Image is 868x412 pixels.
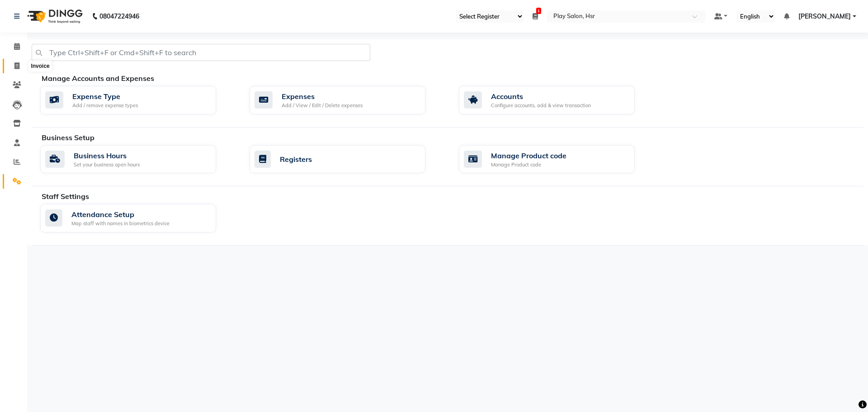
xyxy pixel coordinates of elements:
div: Accounts [491,91,591,102]
a: Registers [250,145,445,174]
span: 1 [536,8,541,14]
b: 08047224946 [99,4,139,29]
div: Registers [280,154,312,165]
a: Expense TypeAdd / remove expense types [40,86,236,114]
img: logo [23,4,85,29]
a: AccountsConfigure accounts, add & view transaction [459,86,655,114]
div: Expenses [282,91,363,102]
div: Add / remove expense types [72,102,138,109]
div: Manage Product code [491,161,566,169]
div: Attendance Setup [71,209,170,220]
a: Manage Product codeManage Product code [459,145,655,174]
input: Type Ctrl+Shift+F or Cmd+Shift+F to search [32,44,370,61]
a: 1 [533,12,538,20]
div: Set your business open hours [74,161,140,169]
div: Add / View / Edit / Delete expenses [282,102,363,109]
div: Manage Product code [491,150,566,161]
div: Configure accounts, add & view transaction [491,102,591,109]
a: ExpensesAdd / View / Edit / Delete expenses [250,86,445,114]
a: Attendance SetupMap staff with names in biometrics device [40,204,236,232]
div: Expense Type [72,91,138,102]
div: Map staff with names in biometrics device [71,220,170,227]
div: Business Hours [74,150,140,161]
a: Business HoursSet your business open hours [40,145,236,174]
span: [PERSON_NAME] [798,12,851,21]
div: Invoice [28,61,52,71]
